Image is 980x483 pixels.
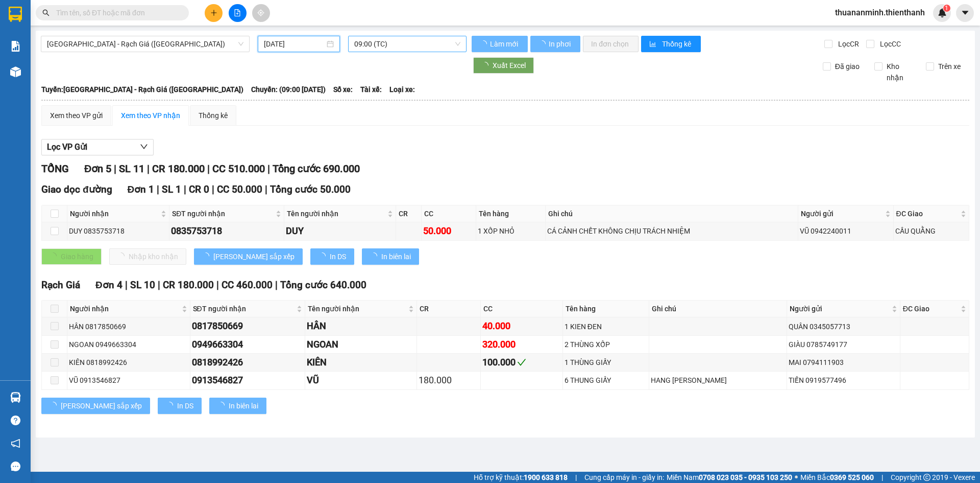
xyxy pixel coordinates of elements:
div: MAI 0794111903 [789,357,898,368]
div: QUÂN 0345057713 [789,321,898,332]
span: In phơi [549,38,572,50]
div: 320.000 [482,337,561,352]
span: Người gửi [790,303,889,314]
span: SL 10 [130,279,155,291]
span: Tổng cước 50.000 [270,183,351,195]
th: CR [417,301,481,317]
th: Tên hàng [563,301,650,317]
div: TIẾN 0919577496 [789,375,898,386]
div: DUY 0835753718 [69,225,167,237]
span: CC 460.000 [222,279,273,291]
img: solution-icon [10,41,21,52]
span: | [265,183,267,195]
span: Tên người nhận [287,208,385,219]
span: loading [538,40,547,48]
span: Hỗ trợ kỹ thuật: [474,472,568,483]
span: | [216,279,219,291]
span: Kho nhận [883,61,918,83]
td: DUY [284,222,396,240]
span: 09:00 (TC) [354,36,460,52]
div: CÁ CẢNH CHẾT KHÔNG CHỊU TRÁCH NHIỆM [547,225,796,237]
span: aim [257,9,264,16]
span: Tên người nhận [308,303,407,314]
span: ĐC Giao [896,208,959,219]
strong: 1900 633 818 [524,473,568,481]
div: 1 KIEN ĐEN [565,321,648,332]
span: Thống kê [662,38,693,50]
th: Ghi chú [649,301,787,317]
strong: 0708 023 035 - 0935 103 250 [699,473,792,481]
span: | [147,163,150,175]
div: 0817850669 [192,319,303,333]
button: file-add [229,4,247,22]
div: NGOAN [307,337,415,352]
span: | [114,163,116,175]
button: [PERSON_NAME] sắp xếp [41,398,150,414]
div: 0818992426 [192,355,303,370]
span: CC 510.000 [212,163,265,175]
span: Trên xe [934,61,965,72]
span: copyright [923,474,930,481]
strong: 0369 525 060 [830,473,874,481]
span: Đơn 4 [95,279,122,291]
span: Lọc VP Gửi [47,141,87,153]
span: | [158,279,160,291]
div: 2 THÙNG XỐP [565,339,648,350]
div: 1 XỐP NHỎ [478,225,544,237]
span: down [140,143,148,151]
button: In DS [310,248,354,265]
button: [PERSON_NAME] sắp xếp [194,248,303,265]
span: loading [318,252,330,260]
div: Thống kê [199,110,228,121]
span: In biên lai [229,400,258,411]
span: SĐT người nhận [193,303,295,314]
span: loading [50,402,61,409]
td: 0913546827 [190,372,305,389]
span: bar-chart [649,40,658,49]
span: Người nhận [70,208,159,219]
button: bar-chartThống kê [641,36,701,52]
div: 0913546827 [192,373,303,387]
span: Làm mới [490,38,520,50]
button: In biên lai [209,398,266,414]
td: 0818992426 [190,354,305,372]
span: | [125,279,128,291]
span: | [881,472,883,483]
button: In đơn chọn [583,36,639,52]
div: KIÊN 0818992426 [69,357,188,368]
td: 0817850669 [190,317,305,335]
img: logo-vxr [9,7,22,22]
span: Tổng cước 640.000 [280,279,366,291]
span: ĐC Giao [903,303,959,314]
td: NGOAN [305,336,418,354]
img: icon-new-feature [938,8,947,17]
span: thuananminh.thienthanh [827,6,933,19]
span: [PERSON_NAME] sắp xếp [61,400,142,411]
span: Chuyến: (09:00 [DATE]) [251,84,326,95]
div: HÂN [307,319,415,333]
span: | [275,279,278,291]
div: CẦU QUẰNG [895,225,967,237]
span: Lọc CR [834,38,861,50]
span: | [212,183,214,195]
span: Rạch Giá [41,279,80,291]
span: | [157,183,159,195]
span: ⚪️ [795,475,798,479]
td: HÂN [305,317,418,335]
span: CC 50.000 [217,183,262,195]
span: | [207,163,210,175]
span: Đơn 1 [128,183,155,195]
span: plus [210,9,217,16]
span: Số xe: [333,84,353,95]
span: Giao dọc đường [41,183,112,195]
button: aim [252,4,270,22]
span: Tổng cước 690.000 [273,163,360,175]
div: Xem theo VP nhận [121,110,180,121]
div: 0835753718 [171,224,282,238]
div: VŨ 0942240011 [800,225,891,237]
button: Làm mới [472,36,528,52]
span: Xuất Excel [493,60,526,71]
span: In DS [330,251,346,262]
span: Sài Gòn - Rạch Giá (Hàng Hoá) [47,36,243,52]
td: 0835753718 [169,222,284,240]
